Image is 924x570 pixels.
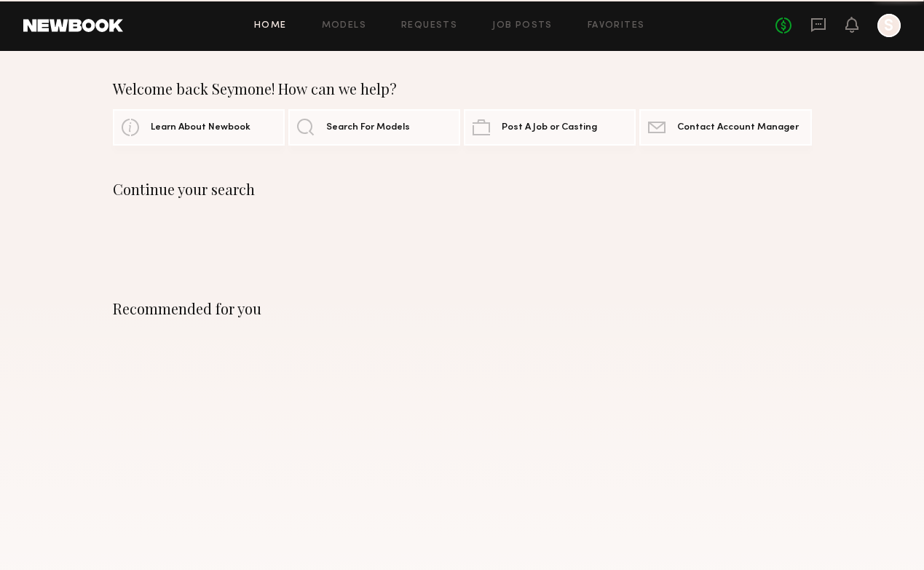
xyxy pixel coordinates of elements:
span: Search For Models [326,123,410,132]
div: Continue your search [113,181,812,198]
a: Post A Job or Casting [464,109,636,146]
a: Learn About Newbook [113,109,285,146]
a: Favorites [588,21,645,31]
span: Contact Account Manager [677,123,799,132]
span: Post A Job or Casting [502,123,597,132]
a: Requests [401,21,457,31]
a: S [877,14,901,37]
a: Job Posts [492,21,553,31]
a: Search For Models [288,109,460,146]
div: Recommended for you [113,300,812,317]
div: Welcome back Seymone! How can we help? [113,80,812,98]
a: Home [254,21,287,31]
a: Contact Account Manager [639,109,811,146]
span: Learn About Newbook [151,123,250,132]
a: Models [322,21,366,31]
